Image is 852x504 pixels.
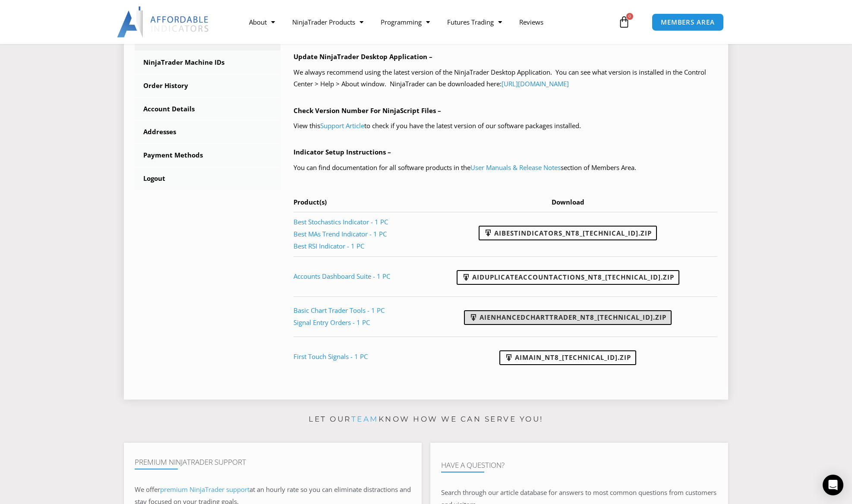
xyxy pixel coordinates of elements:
a: premium NinjaTrader support [160,485,249,494]
span: 0 [626,13,633,20]
div: Open Intercom Messenger [823,475,843,495]
p: You can find documentation for all software products in the section of Members Area. [293,162,718,174]
b: Update NinjaTrader Desktop Application – [293,52,432,61]
a: Reviews [511,12,552,32]
a: Programming [372,12,439,32]
span: Download [552,198,584,206]
a: About [240,12,284,32]
span: MEMBERS AREA [661,19,715,25]
a: User Manuals & Release Notes [470,163,561,172]
a: Logout [135,167,281,190]
span: Product(s) [293,198,327,206]
a: AIBestIndicators_NT8_[TECHNICAL_ID].zip [479,226,657,240]
a: Signal Entry Orders - 1 PC [293,318,370,327]
p: Let our know how we can serve you! [124,413,728,426]
img: LogoAI | Affordable Indicators – NinjaTrader [117,6,210,38]
a: NinjaTrader Products [284,12,372,32]
a: NinjaTrader Machine IDs [135,51,281,74]
nav: Menu [240,12,616,32]
a: Best RSI Indicator - 1 PC [293,242,364,250]
a: AIDuplicateAccountActions_NT8_[TECHNICAL_ID].zip [457,270,679,285]
a: Best Stochastics Indicator - 1 PC [293,217,388,226]
h4: Premium NinjaTrader Support [135,458,411,466]
a: Futures Trading [439,12,511,32]
a: MEMBERS AREA [652,13,724,31]
a: [URL][DOMAIN_NAME] [502,79,569,88]
a: First Touch Signals - 1 PC [293,352,368,361]
h4: Have A Question? [441,461,717,469]
b: Check Version Number For NinjaScript Files – [293,106,441,115]
a: 0 [605,9,643,35]
a: Addresses [135,121,281,143]
p: We always recommend using the latest version of the NinjaTrader Desktop Application. You can see ... [293,66,718,91]
a: Support Article [320,121,364,130]
span: We offer [135,485,160,494]
a: Basic Chart Trader Tools - 1 PC [293,306,385,315]
a: AIMain_NT8_[TECHNICAL_ID].zip [499,350,636,365]
a: Payment Methods [135,144,281,167]
b: Indicator Setup Instructions – [293,148,391,156]
a: Account Details [135,98,281,120]
a: Best MAs Trend Indicator - 1 PC [293,230,387,238]
a: AIEnhancedChartTrader_NT8_[TECHNICAL_ID].zip [464,310,672,325]
p: View this to check if you have the latest version of our software packages installed. [293,120,718,132]
a: Accounts Dashboard Suite - 1 PC [293,272,390,280]
a: Order History [135,75,281,97]
a: team [351,415,379,423]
